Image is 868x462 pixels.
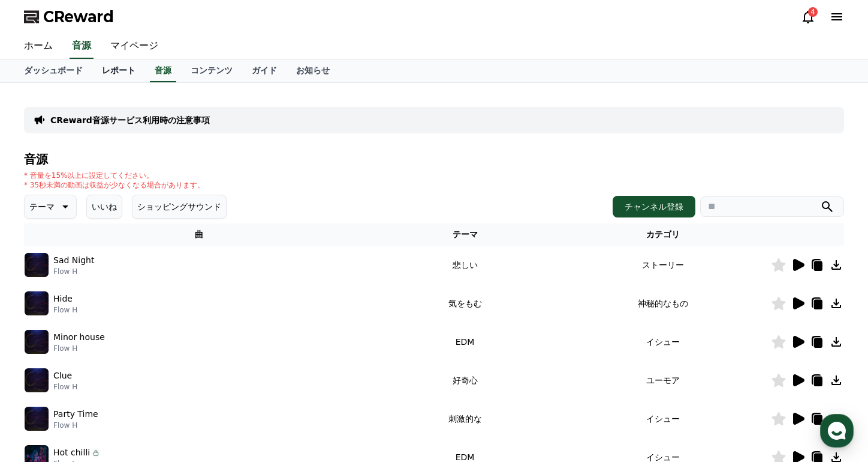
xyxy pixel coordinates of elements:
[101,34,168,59] a: マイページ
[24,153,844,166] h4: 音源
[103,381,131,391] span: チャット
[92,59,145,82] a: レポート
[185,380,200,390] span: 設定
[53,369,72,382] p: Clue
[14,34,62,59] a: ホーム
[613,196,695,217] button: チャンネル登録
[53,331,105,344] p: Minor house
[43,7,114,26] span: CReward
[25,368,49,392] img: music
[375,223,555,246] th: テーマ
[555,223,771,246] th: カテゴリ
[25,253,49,277] img: music
[132,195,227,219] button: ショッピングサウンド
[555,246,771,284] td: ストーリー
[53,254,94,267] p: Sad Night
[155,362,230,392] a: 設定
[555,361,771,400] td: ユーモア
[53,408,98,421] p: Party Time
[555,400,771,438] td: イシュー
[287,59,339,82] a: お知らせ
[53,293,73,305] p: Hide
[375,400,555,438] td: 刺激的な
[14,59,92,82] a: ダッシュボード
[29,198,55,215] p: テーマ
[53,267,94,276] p: Flow H
[4,362,79,392] a: ホーム
[53,305,77,315] p: Flow H
[53,382,77,392] p: Flow H
[53,344,105,353] p: Flow H
[31,380,52,390] span: ホーム
[375,361,555,400] td: 好奇心
[242,59,287,82] a: ガイド
[375,246,555,284] td: 悲しい
[808,7,818,17] div: 4
[375,323,555,361] td: EDM
[86,195,122,219] button: いいね
[53,421,98,430] p: Flow H
[24,223,375,246] th: 曲
[24,180,204,190] p: * 35秒未満の動画は収益が少なくなる場合があります。
[24,7,114,26] a: CReward
[181,59,242,82] a: コンテンツ
[25,291,49,315] img: music
[150,59,176,82] a: 音源
[70,34,94,59] a: 音源
[555,284,771,323] td: 神秘的なもの
[53,446,90,459] p: Hot chilli
[375,284,555,323] td: 気をもむ
[25,407,49,431] img: music
[79,362,155,392] a: チャット
[555,323,771,361] td: イシュー
[25,330,49,354] img: music
[24,171,204,180] p: * 音量を15%以上に設定してください。
[24,195,77,219] button: テーマ
[50,114,210,126] a: CReward音源サービス利用時の注意事項
[801,10,815,24] a: 4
